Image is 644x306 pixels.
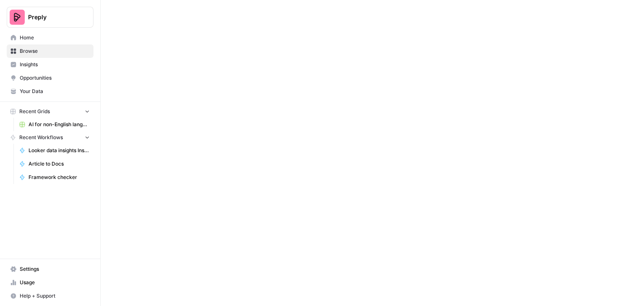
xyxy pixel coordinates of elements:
[20,74,90,82] span: Opportunities
[7,71,93,85] a: Opportunities
[20,61,90,68] span: Insights
[7,31,93,44] a: Home
[7,85,93,98] a: Your Data
[29,160,90,168] span: Article to Docs
[20,279,90,286] span: Usage
[20,88,90,95] span: Your Data
[20,292,90,300] span: Help + Support
[28,13,79,21] span: Preply
[16,171,93,184] a: Framework checker
[20,47,90,55] span: Browse
[16,144,93,157] a: Looker data insights Insertion
[10,10,25,25] img: Preply Logo
[7,289,93,303] button: Help + Support
[20,34,90,41] span: Home
[20,265,90,273] span: Settings
[7,44,93,58] a: Browse
[7,262,93,276] a: Settings
[7,276,93,289] a: Usage
[29,174,90,181] span: Framework checker
[19,108,50,115] span: Recent Grids
[29,147,90,154] span: Looker data insights Insertion
[7,105,93,118] button: Recent Grids
[29,121,90,128] span: AI for non-English languages
[16,157,93,171] a: Article to Docs
[7,58,93,71] a: Insights
[16,118,93,131] a: AI for non-English languages
[19,134,63,141] span: Recent Workflows
[7,131,93,144] button: Recent Workflows
[7,7,93,28] button: Workspace: Preply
